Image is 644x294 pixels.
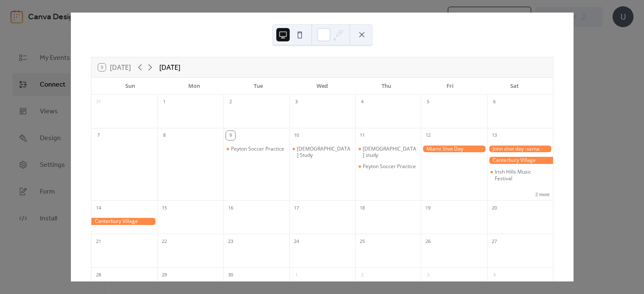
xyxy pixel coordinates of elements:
[532,190,553,197] button: 2 more
[423,131,433,140] div: 12
[94,203,103,212] div: 14
[160,203,169,212] div: 15
[418,78,483,95] div: Fri
[487,157,553,164] div: Canterbury Village Oktoberfest
[490,97,499,107] div: 6
[98,78,162,95] div: Sun
[490,131,499,140] div: 13
[160,97,169,107] div: 1
[355,146,421,159] div: Bible study
[292,203,301,212] div: 17
[226,78,290,95] div: Tue
[226,237,235,246] div: 23
[290,78,354,95] div: Wed
[94,237,103,246] div: 21
[490,237,499,246] div: 27
[226,131,235,140] div: 9
[223,146,289,152] div: Peyton Soccer Practice
[490,203,499,212] div: 20
[292,270,301,279] div: 1
[355,163,421,170] div: Peyton Soccer Practice
[358,97,367,107] div: 4
[358,203,367,212] div: 18
[487,169,553,182] div: Irish Hills Music Festival
[354,78,418,95] div: Thu
[160,237,169,246] div: 22
[297,146,352,159] div: [DEMOGRAPHIC_DATA] Study
[94,97,103,107] div: 31
[160,131,169,140] div: 8
[363,146,418,159] div: [DEMOGRAPHIC_DATA] study
[289,146,355,159] div: Bible Study
[495,169,550,182] div: Irish Hills Music Festival
[292,237,301,246] div: 24
[226,270,235,279] div: 30
[482,78,546,95] div: Sat
[423,97,433,107] div: 5
[423,237,433,246] div: 26
[226,203,235,212] div: 16
[292,97,301,107] div: 3
[358,237,367,246] div: 25
[421,146,487,153] div: Miami Shot Day
[94,131,103,140] div: 7
[358,131,367,140] div: 11
[162,78,226,95] div: Mon
[487,146,553,153] div: John shot day -sema
[358,270,367,279] div: 2
[490,270,499,279] div: 4
[94,270,103,279] div: 28
[231,146,284,152] div: Peyton Soccer Practice
[292,131,301,140] div: 10
[159,62,180,72] div: [DATE]
[226,97,235,107] div: 2
[363,163,416,170] div: Peyton Soccer Practice
[91,218,157,225] div: Canterbury Village Oktoberfest
[160,270,169,279] div: 29
[423,203,433,212] div: 19
[423,270,433,279] div: 3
